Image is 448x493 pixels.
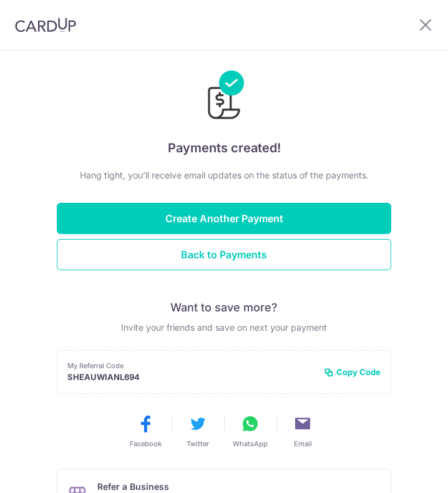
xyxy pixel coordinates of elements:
span: Facebook [130,439,162,449]
button: Facebook [125,414,165,449]
button: Twitter [178,414,218,449]
p: Want to save more? [57,300,391,315]
button: Create Another Payment [57,203,391,234]
button: Copy Code [324,366,381,378]
span: Email [294,439,312,449]
h4: Payments created! [57,138,391,158]
p: Hang tight, you’ll receive email updates on the status of the payments. [57,168,391,183]
p: My Referral Code [67,361,314,371]
img: CardUp [15,17,76,32]
p: SHEAUWIANL694 [67,371,314,383]
span: Twitter [187,439,209,449]
img: Payments [204,71,244,123]
button: Email [283,414,323,449]
p: Invite your friends and save on next your payment [57,320,391,335]
span: WhatsApp [233,439,268,449]
button: WhatsApp [230,414,270,449]
button: Back to Payments [57,239,391,270]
